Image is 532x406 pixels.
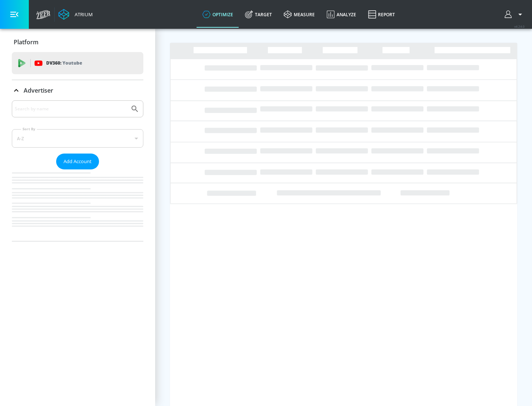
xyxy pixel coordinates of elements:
a: Report [362,1,401,28]
p: Platform [14,38,38,46]
p: DV360: [46,59,82,67]
div: Advertiser [12,100,143,241]
a: optimize [197,1,239,28]
div: A-Z [12,129,143,148]
p: Advertiser [24,86,53,94]
div: DV360: Youtube [12,52,143,74]
a: Atrium [58,9,93,20]
nav: list of Advertiser [12,169,143,241]
p: Youtube [62,59,82,67]
div: Atrium [72,11,93,18]
a: Target [239,1,278,28]
span: Add Account [64,157,92,166]
a: measure [278,1,321,28]
button: Add Account [56,154,99,169]
div: Advertiser [12,80,143,101]
label: Sort By [21,127,37,131]
a: Analyze [321,1,362,28]
input: Search by name [15,104,127,114]
div: Platform [12,32,143,52]
span: v 4.24.0 [514,24,525,28]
